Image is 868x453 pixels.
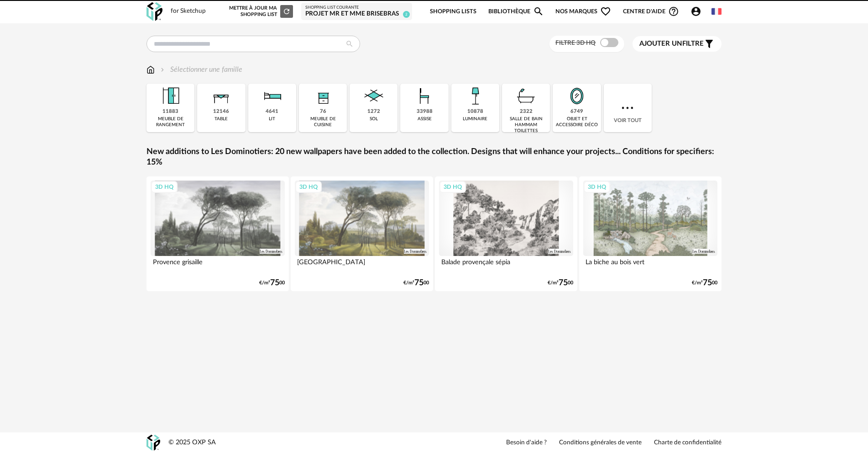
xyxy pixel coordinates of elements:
[690,6,706,17] span: Account Circle icon
[430,1,476,22] a: Shopping Lists
[506,439,547,447] a: Besoin d'aide ?
[302,116,344,128] div: meuble de cuisine
[305,10,408,18] div: projet Mr et Mme Brisebras
[213,108,229,115] div: 12146
[367,108,380,115] div: 1272
[266,108,278,115] div: 4641
[412,84,437,108] img: Assise.png
[704,38,715,49] span: Filter icon
[639,39,704,48] span: filtre
[151,256,285,274] div: Provence grisaille
[579,176,722,291] a: 3D HQ La biche au bois vert €/m²7500
[146,2,162,21] img: OXP
[159,64,166,75] img: svg+xml;base64,PHN2ZyB3aWR0aD0iMTYiIGhlaWdodD0iMTYiIHZpZXdCb3g9IjAgMCAxNiAxNiIgZmlsbD0ibm9uZSIgeG...
[439,256,573,274] div: Balade provençale sépia
[151,181,178,193] div: 3D HQ
[520,108,533,115] div: 2322
[533,6,544,17] span: Magnify icon
[548,280,573,286] div: €/m² 00
[439,181,466,193] div: 3D HQ
[565,84,589,108] img: Miroir.png
[619,100,636,116] img: more.7b13dc1.svg
[260,84,284,108] img: Literie.png
[146,176,289,291] a: 3D HQ Provence grisaille €/m²7500
[668,6,679,17] span: Help Circle Outline icon
[305,5,408,18] a: Shopping List courante projet Mr et Mme Brisebras 2
[555,40,596,46] span: Filtre 3D HQ
[583,256,717,274] div: La biche au bois vert
[259,280,285,286] div: €/m² 00
[168,438,216,447] div: © 2025 OXP SA
[703,280,712,286] span: 75
[467,108,483,115] div: 10878
[505,116,547,134] div: salle de bain hammam toilettes
[463,116,487,122] div: luminaire
[162,108,178,115] div: 11883
[146,64,155,75] img: svg+xml;base64,PHN2ZyB3aWR0aD0iMTYiIGhlaWdodD0iMTciIHZpZXdCb3g9IjAgMCAxNiAxNyIgZmlsbD0ibm9uZSIgeG...
[403,11,410,18] span: 2
[555,1,611,22] span: Nos marques
[158,84,183,108] img: Meuble%20de%20rangement.png
[209,84,234,108] img: Table.png
[227,5,293,18] div: Mettre à jour ma Shopping List
[305,5,408,11] div: Shopping List courante
[584,181,610,193] div: 3D HQ
[711,6,722,16] img: fr
[414,280,424,286] span: 75
[291,176,433,291] a: 3D HQ [GEOGRAPHIC_DATA] €/m²7500
[654,439,722,447] a: Charte de confidentialité
[559,280,568,286] span: 75
[295,181,322,193] div: 3D HQ
[146,147,722,168] a: New additions to Les Dominotiers: 20 new wallpapers have been added to the collection. Designs th...
[633,36,722,52] button: Ajouter unfiltre Filter icon
[514,84,539,108] img: Salle%20de%20bain.png
[600,6,611,17] span: Heart Outline icon
[418,116,432,122] div: assise
[269,116,275,122] div: lit
[463,84,487,108] img: Luminaire.png
[623,6,679,17] span: Centre d'aideHelp Circle Outline icon
[270,280,279,286] span: 75
[555,116,598,128] div: objet et accessoire déco
[320,108,326,115] div: 76
[361,84,386,108] img: Sol.png
[146,435,160,451] img: OXP
[690,6,701,17] span: Account Circle icon
[417,108,433,115] div: 33988
[435,176,577,291] a: 3D HQ Balade provençale sépia €/m²7500
[214,116,228,122] div: table
[559,439,642,447] a: Conditions générales de vente
[311,84,335,108] img: Rangement.png
[295,256,429,274] div: [GEOGRAPHIC_DATA]
[639,40,682,47] span: Ajouter un
[149,116,192,128] div: meuble de rangement
[488,1,544,22] a: BibliothèqueMagnify icon
[692,280,717,286] div: €/m² 00
[403,280,429,286] div: €/m² 00
[159,64,242,75] div: Sélectionner une famille
[570,108,583,115] div: 6749
[370,116,378,122] div: sol
[171,7,206,16] div: for Sketchup
[604,84,652,132] div: Voir tout
[282,9,291,14] span: Refresh icon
